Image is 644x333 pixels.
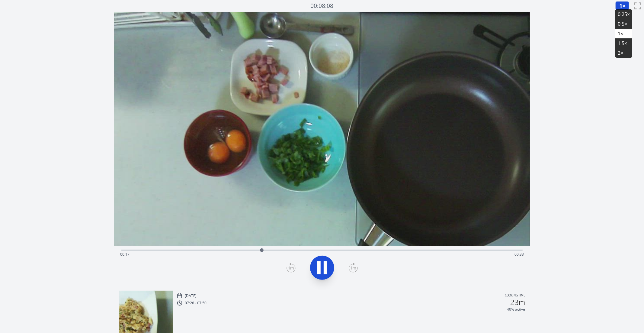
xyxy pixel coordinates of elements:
li: 2× [615,48,632,58]
span: 1 [619,2,622,9]
button: 1× [615,1,629,10]
span: 00:17 [120,252,130,257]
li: 0.5× [615,19,632,29]
p: 40% active [507,307,525,312]
p: [DATE] [185,293,197,298]
p: 07:26 - 07:50 [185,301,207,306]
a: 00:08:08 [311,2,334,10]
li: 1× [615,29,632,38]
h2: 23m [510,299,525,306]
li: 1.5× [615,38,632,48]
p: Cooking time [505,293,525,299]
span: 00:33 [514,252,524,257]
li: 0.25× [615,9,632,19]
